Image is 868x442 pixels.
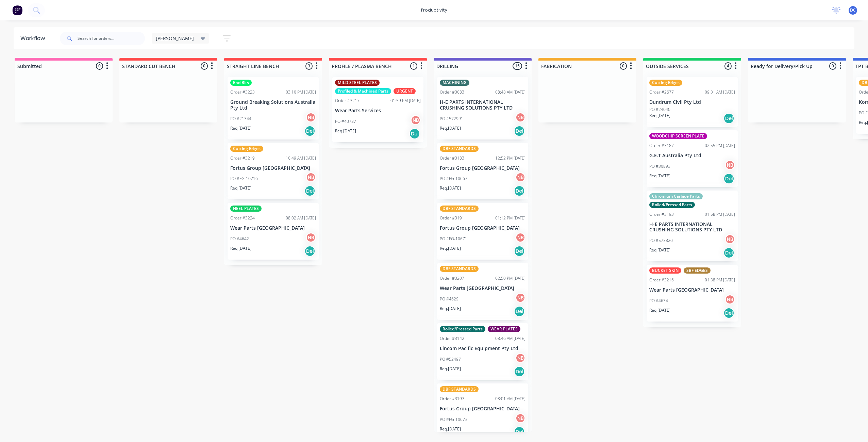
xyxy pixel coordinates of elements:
[304,126,315,136] div: Del
[514,426,525,437] div: Del
[440,396,464,402] div: Order #3197
[649,287,735,293] p: Wear Parts [GEOGRAPHIC_DATA]
[440,80,469,86] div: MACHINING
[495,396,525,402] div: 08:01 AM [DATE]
[230,215,255,221] div: Order #3224
[440,185,461,191] p: Req. [DATE]
[725,294,735,305] div: NB
[723,173,734,184] div: Del
[649,107,670,113] p: PO #24040
[440,206,479,212] div: DBF STANDARDS
[411,115,421,125] div: NB
[228,77,319,140] div: End BitsOrder #322303:10 PM [DATE]Ground Breaking Solutions Australia Pty LtdPO #21344NBReq.[DATE...
[335,98,360,104] div: Order #3217
[495,335,525,342] div: 08:46 AM [DATE]
[230,80,252,86] div: End Bits
[440,275,464,281] div: Order #3207
[514,246,525,257] div: Del
[440,146,479,152] div: DBF STANDARDS
[335,118,356,125] p: PO #40787
[440,245,461,251] p: Req. [DATE]
[440,406,525,412] p: Fortus Group [GEOGRAPHIC_DATA]
[440,285,525,291] p: Wear Parts [GEOGRAPHIC_DATA]
[649,238,673,244] p: PO #573820
[649,113,670,119] p: Req. [DATE]
[514,306,525,317] div: Del
[78,32,145,45] input: Search for orders...
[440,266,479,272] div: DBF STANDARDS
[335,128,356,134] p: Req. [DATE]
[20,34,48,43] div: Workflow
[515,293,525,303] div: NB
[514,185,525,196] div: Del
[230,245,251,251] p: Req. [DATE]
[335,88,391,94] div: Profiled & Machined Parts
[723,113,734,124] div: Del
[514,126,525,136] div: Del
[515,353,525,363] div: NB
[306,112,316,122] div: NB
[705,211,735,217] div: 01:58 PM [DATE]
[440,176,467,182] p: PO #FG-10667
[647,77,738,127] div: Cutting EdgesOrder #267709:31 AM [DATE]Dundrum Civil Pty LtdPO #24040Req.[DATE]Del
[230,89,255,95] div: Order #3223
[649,211,674,217] div: Order #3193
[230,206,262,212] div: HEEL PLATES
[394,88,416,94] div: URGENT
[649,143,674,149] div: Order #3187
[440,356,461,362] p: PO #52497
[230,165,316,171] p: Fortus Group [GEOGRAPHIC_DATA]
[495,155,525,161] div: 12:52 PM [DATE]
[495,89,525,95] div: 08:48 AM [DATE]
[437,77,528,140] div: MACHININGOrder #308308:48 AM [DATE]H-E PARTS INTERNATIONAL CRUSHING SOLUTIONS PTY LTDPO #572991NB...
[488,326,520,332] div: WEAR PLATES
[440,326,485,332] div: Rolled/Pressed Parts
[649,89,674,95] div: Order #2677
[705,89,735,95] div: 09:31 AM [DATE]
[649,163,670,169] p: PO #30893
[440,426,461,432] p: Req. [DATE]
[332,77,423,142] div: MILD STEEL PLATESProfiled & Machined PartsURGENTOrder #321701:59 PM [DATE]Wear Parts ServicesPO #...
[440,155,464,161] div: Order #3183
[649,153,735,159] p: G.E.T Australia Pty Ltd
[649,173,670,179] p: Req. [DATE]
[437,263,528,320] div: DBF STANDARDSOrder #320702:50 PM [DATE]Wear Parts [GEOGRAPHIC_DATA]PO #4629NBReq.[DATE]Del
[723,247,734,258] div: Del
[515,232,525,243] div: NB
[390,98,421,104] div: 01:59 PM [DATE]
[850,7,856,13] span: DC
[440,346,525,351] p: Lincom Pacific Equipment Pty Ltd
[286,215,316,221] div: 08:02 AM [DATE]
[647,191,738,262] div: Chromium Carbide PartsRolled/Pressed PartsOrder #319301:58 PM [DATE]H-E PARTS INTERNATIONAL CRUSH...
[647,265,738,322] div: BUCKET SKINSBF EDGESOrder #321601:38 PM [DATE]Wear Parts [GEOGRAPHIC_DATA]PO #4634NBReq.[DATE]Del
[723,308,734,318] div: Del
[437,323,528,380] div: Rolled/Pressed PartsWEAR PLATESOrder #314208:46 AM [DATE]Lincom Pacific Equipment Pty LtdPO #5249...
[156,35,194,42] span: [PERSON_NAME]
[306,172,316,182] div: NB
[230,99,316,111] p: Ground Breaking Solutions Australia Pty Ltd
[440,215,464,221] div: Order #3191
[440,416,467,423] p: PO #FG-10673
[440,296,458,302] p: PO #4629
[440,236,467,242] p: PO #FG-10671
[649,298,668,304] p: PO #4634
[440,165,525,171] p: Fortus Group [GEOGRAPHIC_DATA]
[705,277,735,283] div: 01:38 PM [DATE]
[725,234,735,244] div: NB
[649,277,674,283] div: Order #3216
[304,185,315,196] div: Del
[514,366,525,377] div: Del
[649,193,703,199] div: Chromium Carbide Parts
[440,89,464,95] div: Order #3083
[725,160,735,170] div: NB
[649,202,695,208] div: Rolled/Pressed Parts
[495,275,525,281] div: 02:50 PM [DATE]
[230,125,251,131] p: Req. [DATE]
[440,366,461,372] p: Req. [DATE]
[230,176,258,182] p: PO #FG-10716
[437,383,528,440] div: DBF STANDARDSOrder #319708:01 AM [DATE]Fortus Group [GEOGRAPHIC_DATA]PO #FG-10673NBReq.[DATE]Del
[230,146,263,152] div: Cutting Edges
[440,306,461,312] p: Req. [DATE]
[515,413,525,423] div: NB
[228,203,319,260] div: HEEL PLATESOrder #322408:02 AM [DATE]Wear Parts [GEOGRAPHIC_DATA]PO #4642NBReq.[DATE]Del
